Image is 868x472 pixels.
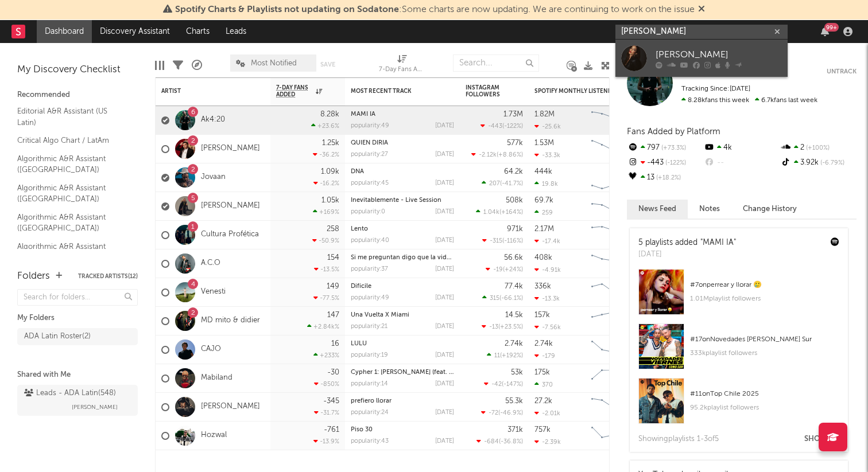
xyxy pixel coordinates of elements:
[534,369,550,376] div: 175k
[586,221,638,249] svg: Chart title
[324,426,339,434] div: -761
[586,393,638,422] svg: Chart title
[201,173,226,182] a: Jovaan
[379,63,425,77] div: 7-Day Fans Added (7-Day Fans Added)
[690,278,839,292] div: # 7 on perrear y llorar 🥲
[690,333,839,346] div: # 17 on Novedades [PERSON_NAME] Sur
[586,192,638,221] svg: Chart title
[804,145,830,151] span: +100 %
[201,316,260,326] a: MD mito & didier
[498,152,521,158] span: +8.86 %
[491,381,502,388] span: -42
[201,373,232,383] a: Mabiland
[351,180,389,186] div: popularity: 45
[327,369,339,376] div: -30
[320,61,335,68] button: Save
[505,283,523,290] div: 77.4k
[351,197,454,204] div: Inevitablemente - Live Session
[178,20,218,43] a: Charts
[379,49,425,82] div: 7-Day Fans Added (7-Day Fans Added)
[489,410,498,416] span: -72
[627,170,703,185] div: 13
[482,237,523,244] div: ( )
[482,294,523,302] div: ( )
[476,438,523,445] div: ( )
[201,345,221,354] a: CAJO
[351,237,389,244] div: popularity: 40
[534,111,555,118] div: 1.82M
[351,295,389,301] div: popularity: 49
[331,340,339,348] div: 16
[534,168,552,175] div: 444k
[155,49,164,82] div: Edit Columns
[92,20,178,43] a: Discovery Assistant
[534,180,558,188] div: 19.8k
[504,123,521,130] span: -122 %
[435,123,454,129] div: [DATE]
[201,402,260,412] a: [PERSON_NAME]
[201,287,226,297] a: Venesti
[690,292,839,306] div: 1.01M playlist followers
[17,211,126,235] a: Algorithmic A&R Assistant ([GEOGRAPHIC_DATA])
[351,427,454,433] div: Piso 30
[586,249,638,278] svg: Chart title
[507,426,523,434] div: 371k
[435,209,454,215] div: [DATE]
[505,340,523,348] div: 2.74k
[534,139,554,147] div: 1.53M
[351,255,475,261] a: Si me preguntan digo que la vida es corta
[351,438,389,444] div: popularity: 43
[627,155,703,170] div: -443
[656,48,782,61] div: [PERSON_NAME]
[351,169,454,175] div: DNA
[698,5,705,14] span: Dismiss
[323,397,339,405] div: -345
[534,438,561,446] div: -2.39k
[435,381,454,387] div: [DATE]
[630,323,848,378] a: #17onNovedades [PERSON_NAME] Sur333kplaylist followers
[504,254,523,262] div: 56.6k
[17,368,138,382] div: Shared with Me
[251,60,297,67] span: Most Notified
[351,111,454,118] div: MAMI IA
[500,324,521,330] span: +23.5 %
[351,140,454,146] div: QUIEN DIRIA
[351,341,454,347] div: LULU
[488,123,502,130] span: -443
[505,311,523,319] div: 14.5k
[435,180,454,186] div: [DATE]
[175,5,695,14] span: : Some charts are now updating. We are continuing to work on the issue
[534,254,552,262] div: 408k
[615,25,788,39] input: Search for artists
[17,289,138,306] input: Search for folders...
[201,144,260,154] a: [PERSON_NAME]
[780,155,857,170] div: 3.92k
[534,283,551,290] div: 336k
[351,123,389,129] div: popularity: 49
[24,330,91,344] div: ADA Latin Roster ( 2 )
[534,151,560,159] div: -33.3k
[534,295,560,302] div: -13.3k
[351,369,454,376] div: Cypher 1: Ella (feat. Delfina Dib)
[484,439,499,445] span: -684
[435,151,454,158] div: [DATE]
[351,226,368,232] a: Lento
[351,88,437,95] div: Most Recent Track
[435,409,454,416] div: [DATE]
[435,323,454,330] div: [DATE]
[500,410,521,416] span: -46.9 %
[731,200,808,219] button: Change History
[435,438,454,444] div: [DATE]
[435,352,454,358] div: [DATE]
[327,225,339,233] div: 258
[487,352,523,359] div: ( )
[502,181,521,187] span: -41.7 %
[481,409,523,416] div: ( )
[681,85,750,92] span: Tracking Since: [DATE]
[218,20,254,43] a: Leads
[534,88,621,95] div: Spotify Monthly Listeners
[586,336,638,364] svg: Chart title
[17,385,138,416] a: Leads - ADA Latin(548)[PERSON_NAME]
[688,200,731,219] button: Notes
[17,240,126,264] a: Algorithmic A&R Assistant ([GEOGRAPHIC_DATA])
